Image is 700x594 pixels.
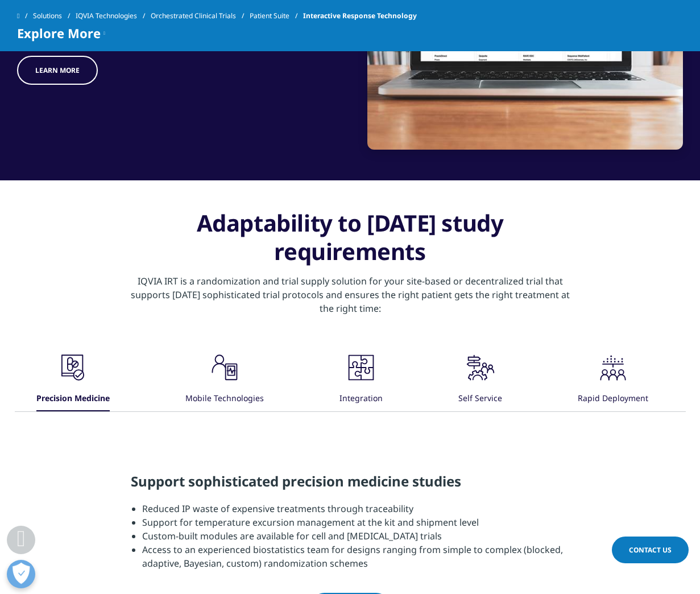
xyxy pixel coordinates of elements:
div: Integration [339,387,383,411]
div: Self Service [458,387,502,411]
button: Open Preferences [7,560,35,588]
a: Orchestrated Clinical Trials [151,6,250,26]
button: Self Service [457,350,502,411]
a: IQVIA Technologies [76,6,151,26]
p: IQVIA IRT is a randomization and trial supply solution for your site-based or decentralized trial... [128,274,572,322]
div: Precision Medicine [36,387,110,411]
h3: Adaptability to [DATE] study requirements [128,209,572,274]
li: Support for temperature excursion management at the kit and shipment level [142,515,570,529]
button: Precision Medicine [35,350,110,411]
span: LEARN MORE [35,65,80,75]
li: Access to an experienced biostatistics team for designs ranging from simple to complex (blocked, ... [142,543,570,570]
div: Mobile Technologies [185,387,264,411]
span: Interactive Response Technology [303,6,417,26]
button: Rapid Deployment [576,350,648,411]
li: Custom-built modules are available for cell and [MEDICAL_DATA] trials [142,529,570,543]
span: Explore More [17,26,101,40]
a: Contact Us [612,537,689,563]
li: Reduced IP waste of expensive treatments through traceability [142,502,570,515]
a: Patient Suite [250,6,303,26]
button: Integration [338,350,383,411]
a: LEARN MORE [17,56,98,85]
span: Contact Us [629,545,672,555]
a: Solutions [33,6,76,26]
strong: Support sophisticated precision medicine studies [131,472,461,490]
button: Mobile Technologies [184,350,264,411]
div: Rapid Deployment [578,387,648,411]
